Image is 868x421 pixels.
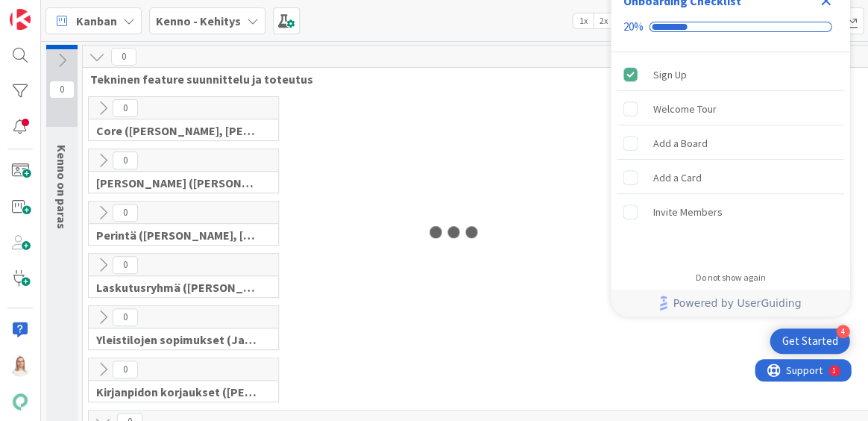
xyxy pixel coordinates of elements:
div: Welcome Tour [652,100,716,118]
span: Core (Pasi, Jussi, JaakkoHä, Jyri, Leo, MikkoK, Väinö, MattiH) [96,123,260,138]
img: SL [10,355,31,376]
span: 0 [113,361,138,378]
span: Kanban [76,12,117,30]
div: Checklist items [611,52,849,262]
span: 0 [113,99,138,117]
img: Visit kanbanzone.com [10,9,31,30]
div: Add a Board [652,134,707,152]
span: Powered by UserGuiding [673,294,801,312]
span: 0 [113,256,138,274]
span: Kenno on paras [54,145,69,229]
a: Powered by UserGuiding [618,290,842,316]
span: Kirjanpidon korjaukset (Jussi, JaakkoHä) [96,384,260,399]
span: Laskutusryhmä (Antti, Keijo) [96,280,260,295]
span: 2x [593,13,613,28]
span: Yleistilojen sopimukset (Jaakko, VilleP, TommiL, Simo) [96,332,260,347]
span: Perintä (Jaakko, PetriH, MikkoV, Pasi) [96,228,260,243]
span: 0 [49,81,75,99]
span: 0 [111,48,136,66]
div: Get Started [781,334,837,349]
div: Do not show again [695,272,765,284]
div: Add a Board is incomplete. [617,127,843,160]
div: Footer [611,290,849,316]
div: Add a Card is incomplete. [617,161,843,194]
div: Sign Up is complete. [617,58,843,91]
div: Open Get Started checklist, remaining modules: 4 [770,328,849,354]
div: 1 [78,6,81,18]
img: avatar [10,391,31,412]
div: Invite Members is incomplete. [617,196,843,228]
div: Sign Up [652,66,686,84]
span: 0 [113,204,138,222]
div: 4 [836,325,849,338]
div: Add a Card [652,169,701,187]
div: Invite Members [652,203,722,221]
div: Welcome Tour is incomplete. [617,93,843,125]
div: Checklist progress: 20% [623,20,837,34]
span: 0 [113,308,138,326]
div: 20% [623,20,643,34]
span: Halti (Sebastian, VilleH, Riikka, Antti, MikkoV, PetriH, PetriM) [96,175,260,190]
span: Support [31,2,68,20]
span: 0 [113,152,138,169]
b: Kenno - Kehitys [156,13,241,28]
span: 1x [573,13,593,28]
